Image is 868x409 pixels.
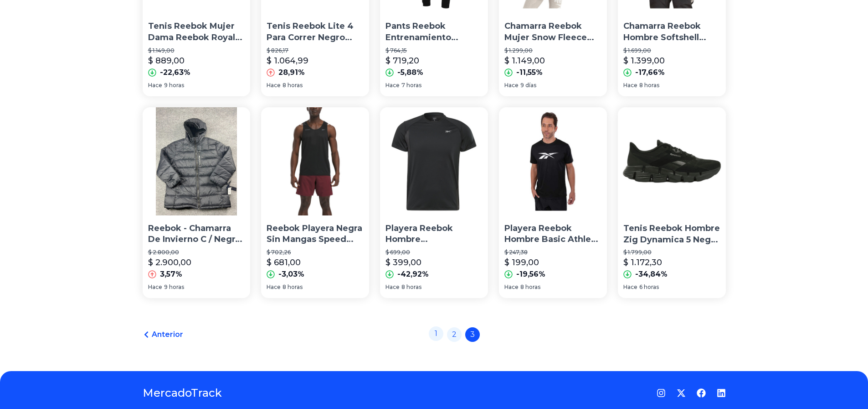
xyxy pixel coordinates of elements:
[639,82,659,89] span: 8 horas
[164,82,184,89] span: 9 horas
[635,269,668,280] p: -34,84%
[148,283,162,291] span: Hace
[267,223,364,246] p: Reebok Playera Negra Sin Mangas Speed Tank Para Hombre
[261,107,369,215] img: Reebok Playera Negra Sin Mangas Speed Tank Para Hombre
[618,107,726,215] img: Tenis Reebok Hombre Zig Dynamica 5 Negro Running
[267,283,281,291] span: Hace
[623,249,720,256] p: $ 1.799,00
[143,386,222,400] a: MercadoTrack
[657,388,666,398] a: Instagram
[143,107,251,298] a: Reebok - Chamarra De Invierno C / Negra De Hombre Talla 2xlReebok - Chamarra De Invierno C / Negr...
[278,269,304,280] p: -3,03%
[148,21,245,43] p: Tenis Reebok Mujer Dama Reebok Royal Complete Clean 2 Negro
[717,388,726,398] a: LinkedIn
[267,54,308,67] p: $ 1.064,99
[380,107,488,215] img: Playera Reebok Hombre Caballero Running Negro Ss Speedwick
[504,47,601,54] p: $ 1.299,00
[504,82,519,89] span: Hace
[499,107,607,215] img: Playera Reebok Hombre Basic Athlete Negro Entrenamiento
[160,67,190,78] p: -22,63%
[385,47,483,54] p: $ 764,15
[504,283,519,291] span: Hace
[401,283,421,291] span: 8 horas
[278,67,305,78] p: 28,91%
[385,21,483,43] p: Pants Reebok Entrenamiento Identity Arch Hombre Negro
[385,249,483,256] p: $ 699,00
[401,82,421,89] span: 7 horas
[623,256,662,269] p: $ 1.172,30
[148,249,245,256] p: $ 2.800,00
[516,269,545,280] p: -19,56%
[677,388,686,398] a: Twitter
[520,283,540,291] span: 8 horas
[516,67,543,78] p: -11,55%
[148,223,245,246] p: Reebok - Chamarra De Invierno C / Negra De Hombre Talla 2xl
[397,269,429,280] p: -42,92%
[623,21,720,43] p: Chamarra Reebok Hombre Softshell System Negro Doble Vista
[499,107,607,298] a: Playera Reebok Hombre Basic Athlete Negro EntrenamientoPlayera Reebok Hombre Basic Athlete Negro ...
[618,107,726,298] a: Tenis Reebok Hombre Zig Dynamica 5 Negro RunningTenis Reebok Hombre Zig Dynamica 5 Negro Running$...
[639,283,659,291] span: 6 horas
[143,329,183,340] a: Anterior
[267,82,281,89] span: Hace
[447,327,462,342] a: 2
[148,82,162,89] span: Hace
[267,256,301,269] p: $ 681,00
[504,21,601,43] p: Chamarra Reebok Mujer Snow Fleece Tricot Jacket Negro
[261,107,369,298] a: Reebok Playera Negra Sin Mangas Speed Tank Para HombreReebok Playera Negra Sin Mangas Speed Tank ...
[504,256,539,269] p: $ 199,00
[164,283,184,291] span: 9 horas
[520,82,536,89] span: 9 días
[148,54,185,67] p: $ 889,00
[282,82,303,89] span: 8 horas
[504,54,545,67] p: $ 1.149,00
[429,326,443,341] a: 1
[385,54,419,67] p: $ 719,20
[623,47,720,54] p: $ 1.699,00
[385,256,421,269] p: $ 399,00
[623,54,665,67] p: $ 1.399,00
[282,283,303,291] span: 8 horas
[152,329,183,340] span: Anterior
[380,107,488,298] a: Playera Reebok Hombre Caballero Running Negro Ss SpeedwickPlayera Reebok Hombre [PERSON_NAME] Run...
[148,47,245,54] p: $ 1.149,00
[267,249,364,256] p: $ 702,26
[623,223,720,246] p: Tenis Reebok Hombre Zig Dynamica 5 Negro Running
[385,82,400,89] span: Hace
[385,283,400,291] span: Hace
[143,107,251,215] img: Reebok - Chamarra De Invierno C / Negra De Hombre Talla 2xl
[160,269,182,280] p: 3,57%
[267,21,364,43] p: Tenis Reebok Lite 4 Para Correr Negro Mujer
[397,67,423,78] p: -5,88%
[148,256,191,269] p: $ 2.900,00
[623,283,637,291] span: Hace
[697,388,706,398] a: Facebook
[504,249,601,256] p: $ 247,38
[267,47,364,54] p: $ 826,17
[635,67,665,78] p: -17,66%
[385,223,483,246] p: Playera Reebok Hombre [PERSON_NAME] Running Negro Ss Speedwick
[623,82,637,89] span: Hace
[504,223,601,246] p: Playera Reebok Hombre Basic Athlete Negro Entrenamiento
